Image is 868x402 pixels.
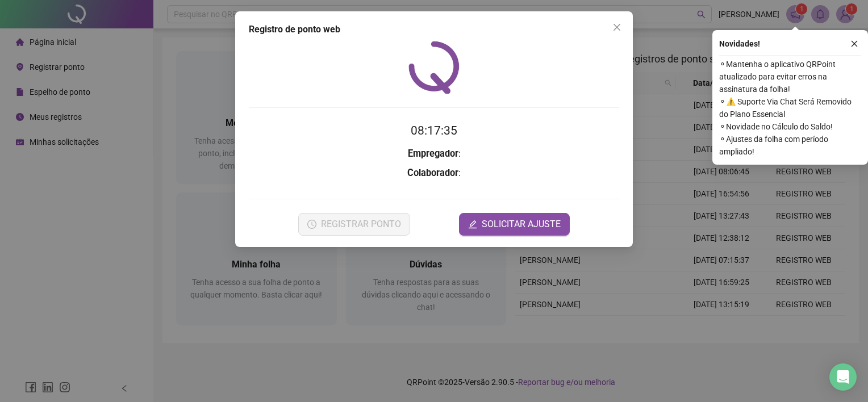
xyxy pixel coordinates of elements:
span: ⚬ Ajustes da folha com período ampliado! [719,133,861,158]
span: close [612,23,621,32]
span: ⚬ Mantenha o aplicativo QRPoint atualizado para evitar erros na assinatura da folha! [719,58,861,95]
button: REGISTRAR PONTO [298,213,410,236]
span: Novidades ! [719,37,760,50]
span: edit [468,220,477,229]
span: ⚬ Novidade no Cálculo do Saldo! [719,120,861,133]
img: QRPoint [408,41,460,94]
button: Close [608,18,626,36]
strong: Colaborador [407,167,458,178]
strong: Empregador [408,148,458,159]
div: Registro de ponto web [249,23,619,36]
h3: : [249,146,619,161]
time: 08:17:35 [411,124,457,137]
span: SOLICITAR AJUSTE [482,217,561,231]
button: editSOLICITAR AJUSTE [459,213,570,236]
div: Open Intercom Messenger [829,363,857,391]
h3: : [249,166,619,181]
span: ⚬ ⚠️ Suporte Via Chat Será Removido do Plano Essencial [719,95,861,120]
span: close [850,40,858,48]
